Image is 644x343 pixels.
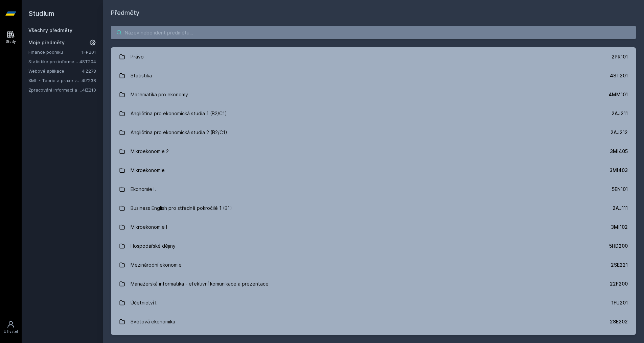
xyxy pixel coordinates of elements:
a: Mikroekonomie I 3MI102 [111,218,636,237]
div: Mikroekonomie 2 [131,145,169,158]
div: Mikroekonomie [131,164,165,177]
div: Účetnictví I. [131,296,158,310]
div: Hospodářské dějiny [131,239,176,253]
a: Statistika 4ST201 [111,66,636,85]
a: 4IZ278 [82,68,96,74]
div: Ekonomie I. [131,182,156,196]
a: Hospodářské dějiny 5HD200 [111,237,636,255]
div: 5EN101 [612,186,628,193]
div: Právo [131,50,144,64]
a: 4ST204 [79,59,96,64]
a: Business English pro středně pokročilé 1 (B1) 2AJ111 [111,199,636,218]
div: 5HD200 [609,243,628,249]
a: Mikroekonomie 3MI403 [111,161,636,180]
div: Study [6,39,16,44]
a: Ekonomie I. 5EN101 [111,180,636,199]
h1: Předměty [111,8,636,18]
a: Manažerská informatika - efektivní komunikace a prezentace 22F200 [111,274,636,293]
span: Moje předměty [28,39,65,46]
div: 2AJ211 [612,110,628,117]
a: Zpracování informací a znalostí [28,87,82,93]
div: Světová ekonomika [131,315,175,328]
a: Webové aplikace [28,68,82,74]
div: 2PR101 [612,53,628,60]
a: 4IZ210 [82,87,96,93]
div: 3MI102 [611,224,628,230]
div: Uživatel [4,329,18,334]
div: 3MI403 [609,167,628,174]
a: Finance podniku [28,49,82,55]
a: Účetnictví I. 1FU201 [111,293,636,312]
div: Statistika [131,69,152,82]
input: Název nebo ident předmětu… [111,26,636,39]
div: 4ST201 [610,72,628,79]
div: 1FU201 [612,299,628,306]
a: Mezinárodní ekonomie 2SE221 [111,255,636,274]
a: Statistika pro informatiky [28,58,79,65]
a: Angličtina pro ekonomická studia 2 (B2/C1) 2AJ212 [111,123,636,142]
a: Všechny předměty [28,27,72,33]
div: Angličtina pro ekonomická studia 1 (B2/C1) [131,107,227,120]
div: Manažerská informatika - efektivní komunikace a prezentace [131,277,269,291]
a: 4IZ238 [82,78,96,83]
div: 22F200 [610,280,628,287]
a: XML - Teorie a praxe značkovacích jazyků [28,77,82,84]
div: Mikroekonomie I [131,220,167,234]
a: Matematika pro ekonomy 4MM101 [111,85,636,104]
a: Uživatel [1,317,20,338]
a: Study [1,27,20,48]
div: Angličtina pro ekonomická studia 2 (B2/C1) [131,126,227,139]
div: 2SE221 [611,262,628,268]
div: 2SE202 [610,318,628,325]
div: 4MM101 [608,91,628,98]
div: Business English pro středně pokročilé 1 (B1) [131,201,232,215]
div: Mezinárodní ekonomie [131,258,182,272]
a: Mikroekonomie 2 3MI405 [111,142,636,161]
a: Angličtina pro ekonomická studia 1 (B2/C1) 2AJ211 [111,104,636,123]
div: 2AJ212 [611,129,628,136]
div: 2AJ111 [613,205,628,212]
a: 1FP201 [82,49,96,55]
div: 3MI405 [610,148,628,155]
div: Matematika pro ekonomy [131,88,188,101]
a: Právo 2PR101 [111,47,636,66]
a: Světová ekonomika 2SE202 [111,312,636,331]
